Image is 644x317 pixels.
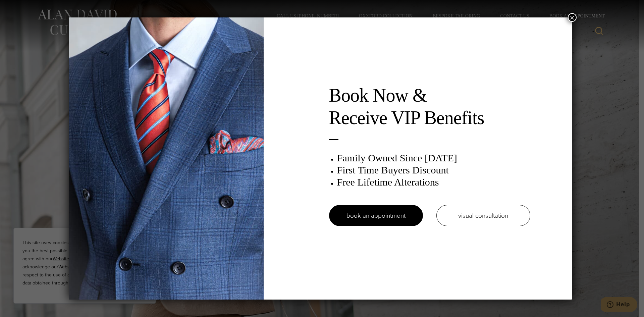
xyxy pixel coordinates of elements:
h2: Book Now & Receive VIP Benefits [329,84,530,129]
h3: Family Owned Since [DATE] [337,152,530,164]
h3: Free Lifetime Alterations [337,176,530,188]
h3: First Time Buyers Discount [337,164,530,176]
span: Help [15,5,29,11]
a: visual consultation [436,205,530,226]
button: Close [568,13,577,22]
a: book an appointment [329,205,423,226]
